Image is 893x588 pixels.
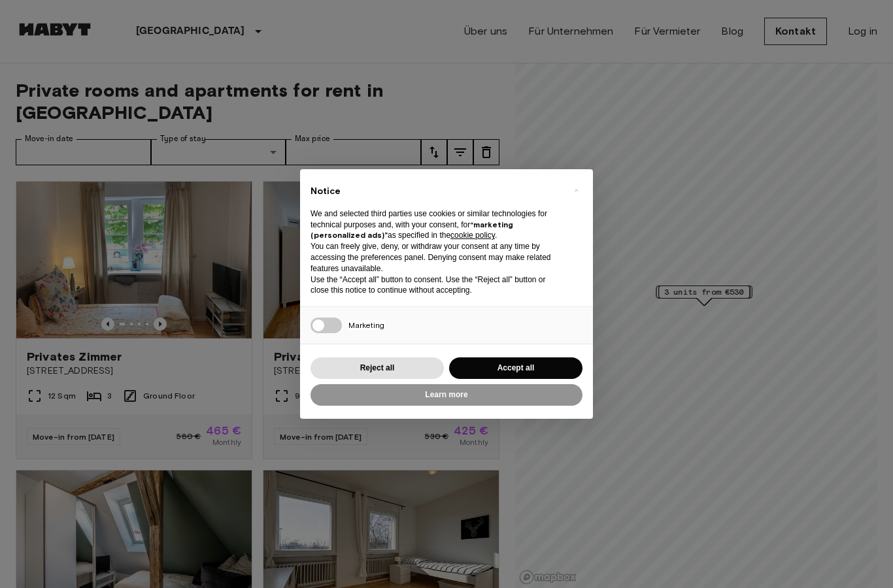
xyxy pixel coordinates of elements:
button: Close this notice [565,180,586,201]
strong: “marketing (personalized ads)” [311,220,513,240]
p: Use the “Accept all” button to consent. Use the “Reject all” button or close this notice to conti... [311,274,562,297]
span: × [574,182,579,198]
h2: Notice [311,185,562,198]
p: We and selected third parties use cookies or similar technologies for technical purposes and, wit... [311,208,562,241]
button: Learn more [311,384,582,406]
button: Reject all [311,357,444,379]
button: Accept all [449,357,582,379]
p: You can freely give, deny, or withdraw your consent at any time by accessing the preferences pane... [311,241,562,274]
a: cookie policy [450,231,495,240]
span: Marketing [348,320,384,330]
